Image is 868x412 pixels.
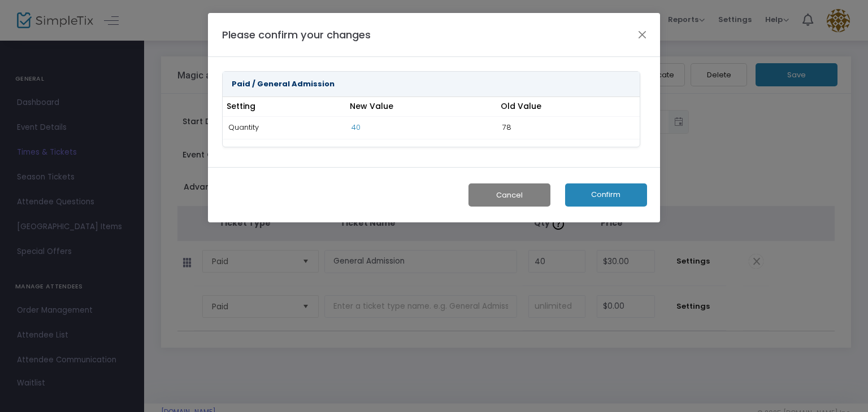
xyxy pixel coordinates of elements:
[565,183,647,207] button: Confirm
[232,78,335,89] strong: Paid / General Admission
[223,116,346,139] td: Quantity
[346,97,497,117] th: New Value
[468,183,550,207] button: Cancel
[346,116,497,139] td: 40
[223,97,346,117] th: Setting
[497,97,640,117] th: Old Value
[222,27,371,42] h4: Please confirm your changes
[497,116,640,139] td: 78
[635,27,650,42] button: Close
